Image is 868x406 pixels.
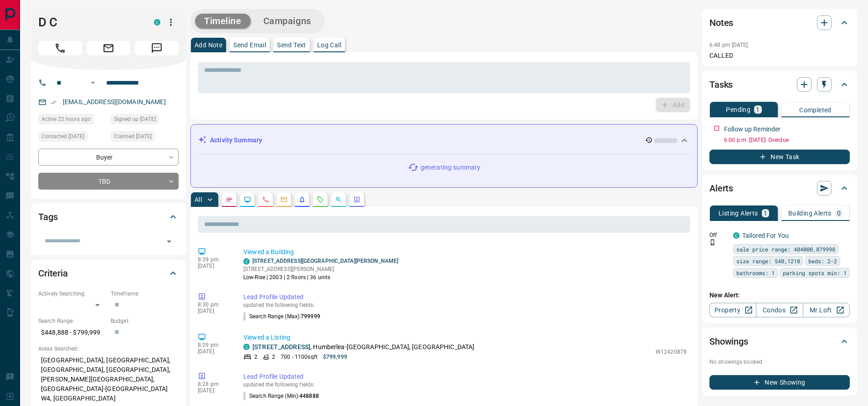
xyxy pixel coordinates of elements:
[114,132,152,141] span: Claimed [DATE]
[38,15,140,30] h1: D C
[709,303,756,317] a: Property
[38,325,106,340] p: $448,888 - $799,999
[733,232,740,239] div: condos.ca
[764,210,767,216] p: 1
[742,232,789,239] a: Tailored For You
[198,256,230,263] p: 8:39 pm
[41,115,91,124] span: Active 22 hours ago
[195,14,251,29] button: Timeline
[50,99,56,105] svg: Email Verified
[111,114,179,127] div: Fri Oct 10 2025
[709,177,850,199] div: Alerts
[38,114,106,127] div: Mon Oct 13 2025
[198,381,230,387] p: 8:28 pm
[281,353,318,361] p: 700 - 1100 sqft
[243,247,687,257] p: Viewed a Building
[38,173,179,190] div: TBD
[709,331,850,352] div: Showings
[252,258,398,264] a: [STREET_ADDRESS][GEOGRAPHIC_DATA][PERSON_NAME]
[709,74,850,95] div: Tasks
[63,98,166,105] a: [EMAIL_ADDRESS][DOMAIN_NAME]
[724,125,781,134] p: Follow up Reminder
[353,196,360,203] svg: Agent Actions
[317,196,324,203] svg: Requests
[756,106,760,113] p: 1
[736,245,835,254] span: sale price range: 404000,879998
[111,131,179,144] div: Fri Oct 10 2025
[783,268,847,277] span: parking spots min: 1
[277,42,306,48] p: Send Text
[198,348,230,355] p: [DATE]
[252,343,310,351] a: [STREET_ADDRESS]
[198,301,230,308] p: 8:30 pm
[198,387,230,394] p: [DATE]
[262,196,269,203] svg: Calls
[243,333,687,342] p: Viewed a Listing
[736,268,775,277] span: bathrooms: 1
[243,392,319,400] p: Search Range (Min) :
[254,14,320,29] button: Campaigns
[41,132,84,141] span: Contacted [DATE]
[799,107,832,113] p: Completed
[198,342,230,348] p: 8:29 pm
[656,348,687,356] p: W12420878
[709,51,850,60] p: CALLED
[736,256,800,266] span: size range: 540,1210
[111,317,179,325] p: Budget:
[38,262,179,284] div: Criteria
[243,265,398,273] p: [STREET_ADDRESS][PERSON_NAME]
[87,41,130,55] span: Email
[709,291,850,300] p: New Alert:
[243,302,687,308] p: updated the following fields:
[38,353,179,406] p: [GEOGRAPHIC_DATA], [GEOGRAPHIC_DATA], [GEOGRAPHIC_DATA], [GEOGRAPHIC_DATA], [PERSON_NAME][GEOGRAP...
[719,210,758,216] p: Listing Alerts
[38,345,179,353] p: Areas Searched:
[243,381,687,388] p: updated the following fields:
[154,19,160,25] div: condos.ca
[709,231,728,239] p: Off
[724,136,850,144] p: 6:00 p.m. [DATE] - Overdue
[233,42,266,48] p: Send Email
[709,358,850,366] p: No showings booked
[808,256,837,266] span: beds: 2-2
[252,342,474,352] p: , Humberlea-[GEOGRAPHIC_DATA], [GEOGRAPHIC_DATA]
[198,263,230,269] p: [DATE]
[243,273,398,281] p: Low-Rise | 2003 | 2 floors | 36 units
[803,303,850,317] a: Mr.Loft
[210,135,262,145] p: Activity Summary
[226,196,233,203] svg: Notes
[709,15,733,30] h2: Notes
[709,12,850,34] div: Notes
[788,210,832,216] p: Building Alerts
[198,132,690,149] div: Activity Summary
[38,131,106,144] div: Fri Oct 10 2025
[709,239,716,246] svg: Push Notification Only
[198,308,230,314] p: [DATE]
[837,210,841,216] p: 0
[421,163,480,172] p: generating summary
[243,258,250,265] div: condos.ca
[709,42,748,48] p: 6:48 pm [DATE]
[272,353,275,361] p: 2
[38,149,179,165] div: Buyer
[709,77,733,92] h2: Tasks
[114,115,156,124] span: Signed up [DATE]
[195,42,222,48] p: Add Note
[254,353,257,361] p: 2
[756,303,803,317] a: Condos
[317,42,341,48] p: Log Call
[38,266,68,281] h2: Criteria
[709,375,850,390] button: New Showing
[243,344,250,350] div: condos.ca
[38,41,82,55] span: Call
[298,196,306,203] svg: Listing Alerts
[709,150,850,164] button: New Task
[709,334,748,349] h2: Showings
[299,393,319,399] span: 448888
[323,353,347,361] p: $799,999
[244,196,251,203] svg: Lead Browsing Activity
[38,290,106,298] p: Actively Searching:
[301,313,320,320] span: 799999
[243,292,687,302] p: Lead Profile Updated
[135,41,179,55] span: Message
